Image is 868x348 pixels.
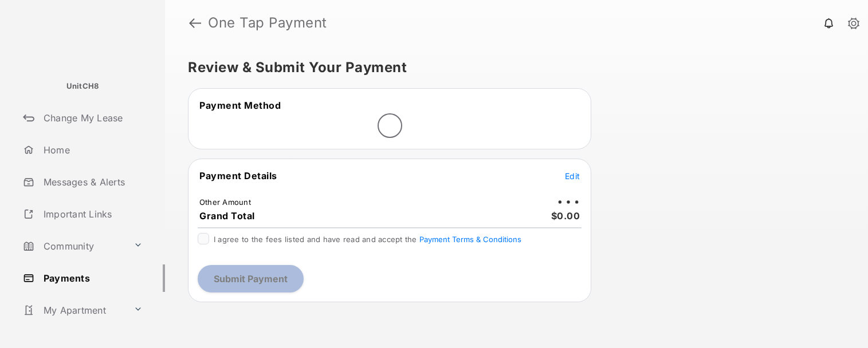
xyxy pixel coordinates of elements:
[208,16,327,30] strong: One Tap Payment
[198,265,304,292] button: Submit Payment
[18,104,165,132] a: Change My Lease
[419,235,521,244] button: I agree to the fees listed and have read and accept the
[551,210,580,222] span: $0.00
[565,171,580,181] span: Edit
[18,168,165,196] a: Messages & Alerts
[18,232,129,260] a: Community
[18,136,165,164] a: Home
[18,264,165,292] a: Payments
[188,61,836,74] h5: Review & Submit Your Payment
[565,170,580,181] button: Edit
[18,296,129,324] a: My Apartment
[199,170,277,181] span: Payment Details
[199,100,281,111] span: Payment Method
[199,197,252,207] td: Other Amount
[214,235,521,244] span: I agree to the fees listed and have read and accept the
[199,210,255,222] span: Grand Total
[66,81,99,92] p: UnitCH8
[18,200,147,228] a: Important Links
